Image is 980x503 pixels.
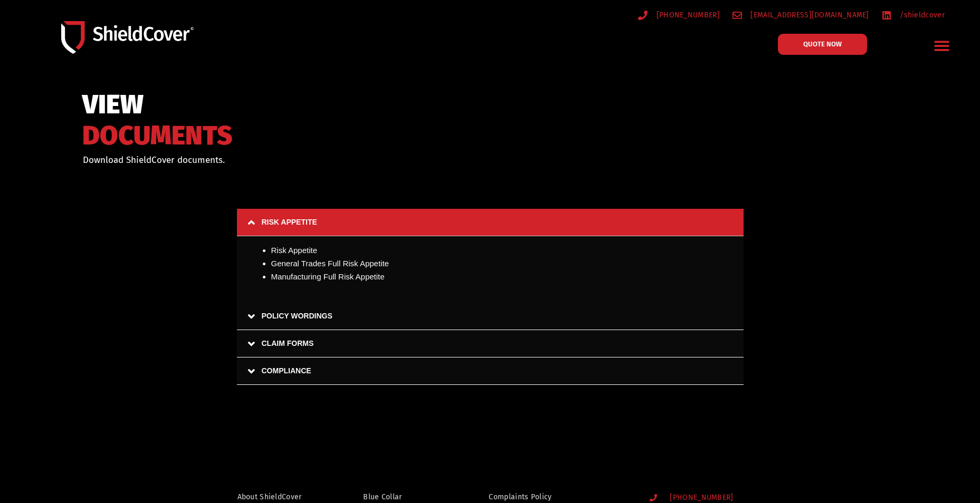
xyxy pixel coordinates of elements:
[61,21,194,53] img: Shield-Cover-Underwriting-Australia-logo-full
[882,8,945,22] a: /shieldcover
[654,8,720,22] span: [PHONE_NUMBER]
[83,153,477,167] p: Download ShieldCover documents.
[82,94,232,115] span: VIEW
[803,41,842,47] span: QUOTE NOW
[732,8,869,22] a: [EMAIL_ADDRESS][DOMAIN_NAME]
[237,303,744,330] a: POLICY WORDINGS
[271,246,318,255] a: Risk Appetite
[748,8,869,22] span: [EMAIL_ADDRESS][DOMAIN_NAME]
[638,8,720,22] a: [PHONE_NUMBER]
[237,330,744,357] a: CLAIM FORMS
[237,357,744,385] a: COMPLIANCE
[271,259,389,268] a: General Trades Full Risk Appetite
[650,494,779,502] a: [PHONE_NUMBER]
[667,494,733,502] span: [PHONE_NUMBER]
[929,33,954,58] div: Menu Toggle
[778,34,867,55] a: QUOTE NOW
[271,272,385,281] a: Manufacturing Full Risk Appetite
[897,8,945,22] span: /shieldcover
[237,209,744,236] a: RISK APPETITE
